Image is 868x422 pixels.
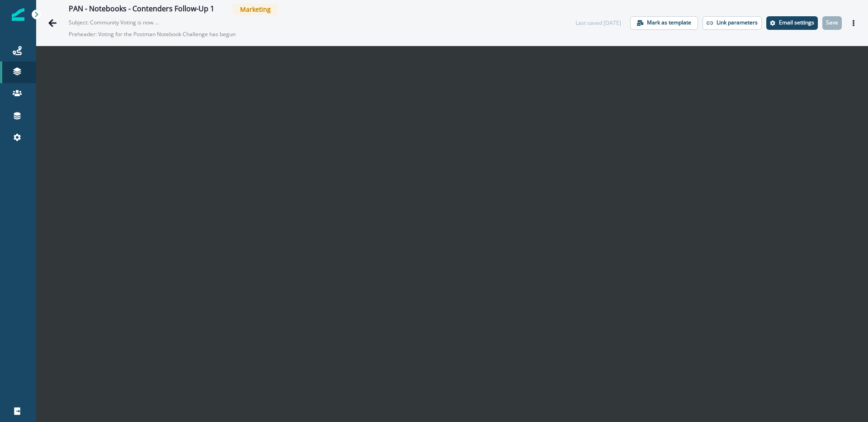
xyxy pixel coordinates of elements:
[69,5,214,14] div: PAN - Notebooks - Contenders Follow-Up 1
[822,16,842,30] button: Save
[233,4,278,15] span: Marketing
[826,19,838,26] p: Save
[766,16,818,30] button: Settings
[576,19,621,27] div: Last saved [DATE]
[779,19,814,26] p: Email settings
[43,14,61,32] button: Go back
[703,16,762,30] button: Link parameters
[647,19,691,26] p: Mark as template
[69,27,295,42] p: Preheader: Voting for the Postman Notebook Challenge has begun
[846,16,861,30] button: Actions
[630,16,698,30] button: Mark as template
[12,8,24,21] img: Inflection
[717,19,758,26] p: Link parameters
[69,15,159,27] p: Subject: Community Voting is now open!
